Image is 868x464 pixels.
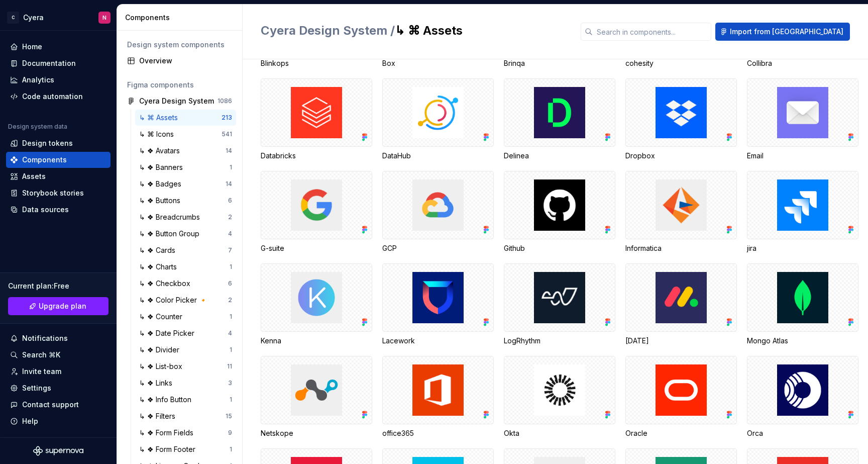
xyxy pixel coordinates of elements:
div: 4 [228,230,232,238]
div: Oracle [625,428,737,438]
a: Assets [6,168,111,184]
div: Dropbox [625,151,737,161]
div: Storybook stories [22,188,84,198]
div: ↳ ❖ Breadcrumbs [139,212,204,222]
div: Informatica [625,171,737,253]
div: Netskope [261,356,372,438]
div: Box [382,58,494,68]
button: Help [6,413,111,429]
div: 3 [228,379,232,387]
a: Settings [6,380,111,396]
div: 6 [228,197,232,205]
div: Figma components [127,80,232,90]
a: ↳ ❖ Cards7 [135,242,236,258]
a: Data sources [6,202,111,218]
div: G-suite [261,171,372,253]
div: Components [22,155,67,165]
a: ↳ ⌘ Assets213 [135,110,236,126]
a: ↳ ❖ Date Picker4 [135,325,236,341]
div: Orca [747,356,858,438]
div: Collibra [747,58,858,68]
div: jira [747,171,858,253]
div: GCP [382,243,494,253]
a: ↳ ❖ Banners1 [135,159,236,175]
a: Code automation [6,88,111,105]
a: ↳ ❖ Buttons6 [135,193,236,209]
div: Mongo Atlas [747,336,858,346]
a: Overview [123,53,236,69]
a: ↳ ❖ Counter1 [135,309,236,325]
div: Okta [504,356,615,438]
div: 213 [222,114,232,122]
a: Design tokens [6,135,111,151]
div: ↳ ❖ List-box [139,361,186,372]
a: ↳ ❖ Breadcrumbs2 [135,209,236,225]
div: Settings [22,383,51,393]
a: Invite team [6,363,111,380]
div: ↳ ❖ Button Group [139,229,203,239]
div: Delinea [504,151,615,161]
button: Import from [GEOGRAPHIC_DATA] [715,23,850,41]
div: cohesity [625,58,737,68]
div: Oracle [625,356,737,438]
div: Invite team [22,366,61,377]
div: Github [504,171,615,253]
a: ↳ ⌘ Icons541 [135,126,236,142]
div: ↳ ❖ Banners [139,162,187,172]
div: 2 [228,213,232,221]
div: C [7,12,19,24]
div: Email [747,78,858,161]
a: ↳ ❖ Badges14 [135,176,236,192]
div: Contact support [22,400,79,410]
div: ↳ ❖ Divider [139,345,183,355]
div: DataHub [382,151,494,161]
div: LogRhythm [504,263,615,346]
div: ↳ ❖ Badges [139,179,185,189]
div: ↳ ❖ Counter [139,312,186,322]
div: Blinkops [261,58,372,68]
div: 11 [227,362,232,370]
div: Overview [139,56,232,66]
span: Upgrade plan [39,301,86,311]
div: 1 [230,445,232,453]
div: Design system components [127,40,232,50]
div: 1 [230,163,232,171]
span: Cyera Design System / [261,23,395,38]
div: Databricks [261,78,372,161]
div: 9 [228,429,232,437]
div: Dropbox [625,78,737,161]
a: Cyera Design System1086 [123,93,236,109]
div: ↳ ❖ Date Picker [139,328,198,338]
button: Contact support [6,397,111,413]
div: ↳ ❖ Form Footer [139,444,199,454]
div: ↳ ❖ Info Button [139,395,195,405]
a: Components [6,152,111,168]
div: N [102,14,106,22]
div: 1086 [218,97,232,105]
a: ↳ ❖ Button Group4 [135,226,236,242]
div: ↳ ❖ Cards [139,245,179,255]
a: Storybook stories [6,185,111,201]
div: jira [747,243,858,253]
div: 14 [226,147,232,155]
div: 1 [230,263,232,271]
div: Cyera [23,13,44,23]
div: Design system data [8,123,67,131]
div: office365 [382,428,494,438]
div: 6 [228,280,232,288]
div: Orca [747,428,858,438]
div: 2 [228,296,232,304]
div: 1 [230,313,232,321]
div: Components [125,13,238,23]
div: Search ⌘K [22,350,60,360]
div: 4 [228,329,232,337]
div: ↳ ❖ Filters [139,411,179,421]
div: GCP [382,171,494,253]
a: ↳ ❖ Color Picker 🔸2 [135,292,236,308]
div: Home [22,42,42,52]
div: ↳ ⌘ Icons [139,129,178,139]
div: ↳ ❖ Buttons [139,196,184,206]
a: ↳ ❖ Info Button1 [135,392,236,408]
div: Lacework [382,263,494,346]
div: [DATE] [625,263,737,346]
